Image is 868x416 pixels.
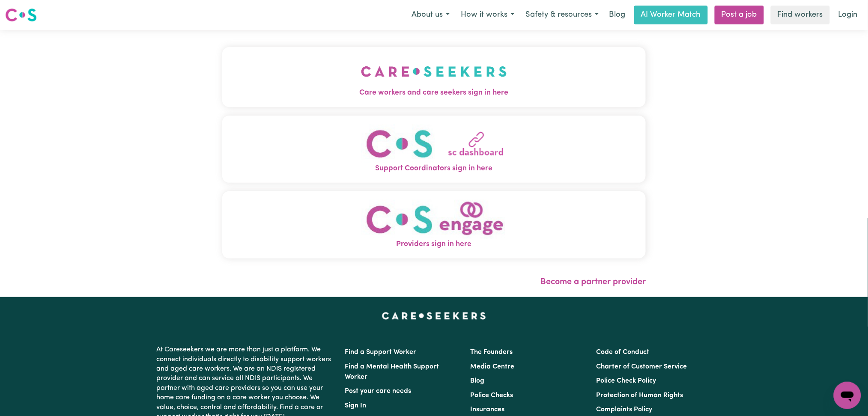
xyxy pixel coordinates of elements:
a: Find workers [771,6,830,24]
a: Sign In [345,402,367,409]
button: Care workers and care seekers sign in here [222,47,646,107]
a: Code of Conduct [596,349,649,356]
span: Support Coordinators sign in here [222,163,646,174]
span: Providers sign in here [222,239,646,250]
a: Post a job [715,6,764,24]
a: Complaints Policy [596,406,652,413]
a: Blog [471,377,485,384]
a: Become a partner provider [540,278,646,286]
a: Media Centre [471,363,515,370]
a: Careseekers logo [5,5,37,25]
a: Police Check Policy [596,377,656,384]
a: Blog [604,6,631,24]
a: Protection of Human Rights [596,392,683,399]
a: Post your care needs [345,388,412,395]
a: Login [833,6,863,24]
a: Find a Support Worker [345,349,417,356]
a: AI Worker Match [634,6,708,24]
a: Police Checks [471,392,513,399]
button: How it works [455,6,520,24]
iframe: Button to launch messaging window [834,382,861,409]
img: Careseekers logo [5,7,37,23]
a: The Founders [471,349,513,356]
button: Providers sign in here [222,191,646,259]
a: Find a Mental Health Support Worker [345,363,439,380]
span: Care workers and care seekers sign in here [222,87,646,98]
a: Insurances [471,406,505,413]
a: Careseekers home page [382,312,486,319]
a: Charter of Customer Service [596,363,687,370]
button: Support Coordinators sign in here [222,116,646,183]
button: About us [406,6,455,24]
button: Safety & resources [520,6,604,24]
